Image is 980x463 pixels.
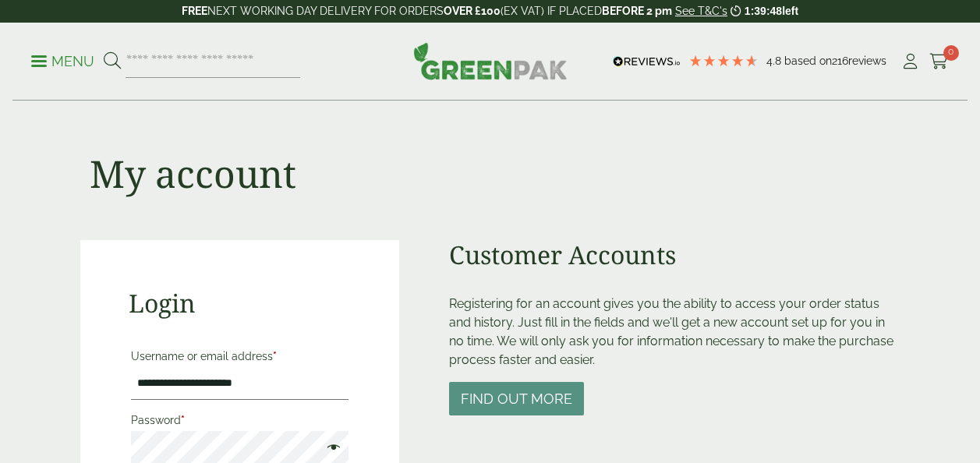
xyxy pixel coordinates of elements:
span: Based on [784,55,832,67]
label: Password [131,409,349,431]
h1: My account [90,151,296,196]
strong: OVER £100 [444,5,501,17]
a: See T&C's [675,5,727,17]
strong: FREE [182,5,207,17]
span: 1:39:48 [745,5,782,17]
h2: Login [129,288,352,318]
label: Username or email address [131,345,349,367]
i: Cart [929,54,949,69]
i: My Account [900,54,920,69]
p: Menu [31,52,94,71]
span: reviews [848,55,886,67]
a: 0 [929,50,949,73]
img: GreenPak Supplies [413,42,568,80]
strong: BEFORE 2 pm [602,5,672,17]
a: Menu [31,52,94,68]
div: 4.79 Stars [688,54,759,68]
img: REVIEWS.io [613,56,681,67]
p: Registering for an account gives you the ability to access your order status and history. Just fi... [449,295,900,369]
span: left [782,5,798,17]
a: Find out more [449,392,584,407]
h2: Customer Accounts [449,240,900,270]
button: Find out more [449,382,584,415]
span: 0 [943,45,959,61]
span: 216 [832,55,848,67]
span: 4.8 [766,55,784,67]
